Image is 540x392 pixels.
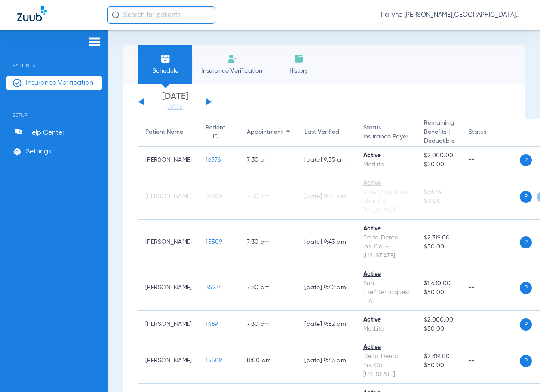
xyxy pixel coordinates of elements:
[298,174,356,220] td: [DATE] 9:35 AM
[363,270,410,279] div: Active
[14,129,64,137] a: Help Center
[417,119,462,147] th: Remaining Benefits |
[145,128,183,137] div: Patient Name
[363,233,410,260] div: Delta Dental Ins. Co. - [US_STATE]
[206,321,218,327] span: 1469
[424,361,455,370] span: $50.00
[138,174,199,220] td: [PERSON_NAME]
[462,338,520,384] td: --
[497,351,540,392] iframe: Chat Widget
[520,318,532,331] span: P
[206,285,222,291] span: 35234
[206,123,225,141] div: Patient ID
[381,11,523,19] span: Pailyne [PERSON_NAME][GEOGRAPHIC_DATA]
[26,147,51,156] span: Settings
[298,220,356,265] td: [DATE] 9:43 AM
[424,197,455,206] span: $0.00
[298,311,356,338] td: [DATE] 9:52 AM
[363,188,410,215] div: Blue Cross Blue Shield of [US_STATE]
[26,79,93,87] span: Insurance Verification
[462,311,520,338] td: --
[363,352,410,379] div: Delta Dental Ins. Co. - [US_STATE]
[462,147,520,174] td: --
[462,265,520,311] td: --
[240,265,298,311] td: 7:30 AM
[160,54,171,64] img: Schedule
[520,154,532,166] span: P
[112,11,120,19] img: Search Icon
[206,239,222,245] span: 15509
[462,220,520,265] td: --
[138,147,199,174] td: [PERSON_NAME]
[363,224,410,233] div: Active
[145,67,186,75] span: Schedule
[298,265,356,311] td: [DATE] 9:42 AM
[424,233,455,242] span: $2,319.00
[363,343,410,352] div: Active
[278,67,319,75] span: History
[424,151,455,160] span: $2,000.00
[199,67,265,75] span: Insurance Verification
[240,174,298,220] td: 7:30 AM
[304,128,339,137] div: Last Verified
[138,265,199,311] td: [PERSON_NAME]
[520,191,532,203] span: P
[363,179,410,188] div: Active
[240,220,298,265] td: 7:30 AM
[6,99,102,118] span: Setup
[138,220,199,265] td: [PERSON_NAME]
[462,119,520,147] th: Status
[240,338,298,384] td: 8:00 AM
[149,103,201,111] a: [DATE]
[138,311,199,338] td: [PERSON_NAME]
[363,325,410,334] div: MetLife
[240,311,298,338] td: 7:30 AM
[298,147,356,174] td: [DATE] 9:55 AM
[17,6,47,21] img: Zuub Logo
[424,325,455,334] span: $50.00
[206,157,221,163] span: 16576
[363,160,410,169] div: MetLife
[206,358,222,364] span: 15509
[363,132,410,141] span: Insurance Payer
[363,279,410,306] div: Sun Life/Dentaquest - AI
[356,119,417,147] th: Status |
[424,188,455,197] span: $56.49
[298,338,356,384] td: [DATE] 9:43 AM
[424,288,455,297] span: $50.00
[247,128,283,137] div: Appointment
[424,242,455,251] span: $50.00
[363,315,410,325] div: Active
[247,128,291,137] div: Appointment
[107,6,215,24] input: Search for patients
[27,129,64,137] span: Help Center
[424,352,455,361] span: $2,319.00
[145,128,192,137] div: Patient Name
[520,282,532,294] span: P
[88,37,101,47] img: hamburger-icon
[149,92,201,111] li: [DATE]
[363,151,410,160] div: Active
[294,54,304,64] img: History
[304,128,350,137] div: Last Verified
[424,160,455,169] span: $50.00
[424,315,455,325] span: $2,000.00
[240,147,298,174] td: 7:30 AM
[462,174,520,220] td: --
[206,123,233,141] div: Patient ID
[424,137,455,146] span: Deductible
[520,236,532,248] span: P
[6,49,102,68] span: Patients
[424,279,455,288] span: $1,630.00
[206,193,222,199] span: 34010
[138,338,199,384] td: [PERSON_NAME]
[227,54,237,64] img: Manual Insurance Verification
